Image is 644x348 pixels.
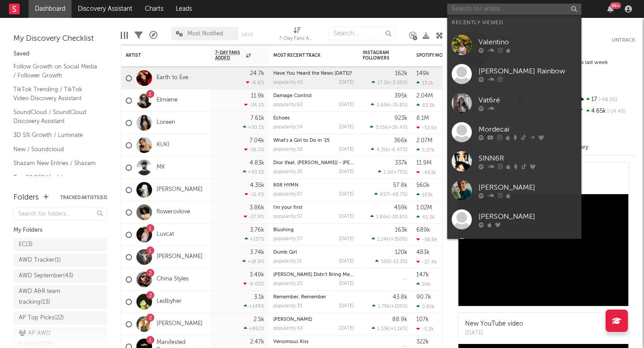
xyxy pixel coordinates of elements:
[273,53,340,58] div: Most Recent Track
[273,205,302,210] a: I'm your first
[377,103,389,108] span: 3.65k
[273,183,354,188] div: 808 HYMN
[393,294,407,300] div: 43.8k
[13,34,107,44] div: My Discovery Checklist
[395,160,407,166] div: 337k
[19,239,33,250] div: EC ( 3 )
[157,141,169,149] a: KI/KI
[241,32,253,37] button: Save
[273,116,290,121] a: Echoes
[273,214,302,219] div: popularity: 57
[157,164,165,171] a: MK
[416,205,432,211] div: 1.02M
[416,160,432,166] div: 11.9M
[13,107,98,126] a: SoundCloud / SoundCloud Discovery Assistant
[394,205,407,211] div: 459k
[273,102,303,107] div: popularity: 62
[394,138,407,144] div: 366k
[416,237,437,242] div: -58.8k
[273,259,302,264] div: popularity: 51
[242,259,264,264] div: +18.9 %
[273,161,354,166] div: Dior (feat. Chrystal) - Félix Remix
[273,317,354,322] div: Harriet
[250,115,264,121] div: 7.61k
[452,17,577,28] div: Recently Viewed
[250,205,264,211] div: 3.86k
[380,192,389,197] span: 657
[394,115,407,121] div: 923k
[363,50,394,61] div: Instagram Followers
[390,237,406,242] span: +350 %
[60,195,107,200] button: Tracked Artists(53)
[375,259,407,264] div: ( )
[273,304,302,309] div: popularity: 33
[339,214,354,219] div: [DATE]
[244,214,264,220] div: -27.9 %
[447,89,581,118] a: Vat6ré
[416,138,432,144] div: 2.07M
[250,227,264,233] div: 3.76k
[157,231,174,238] a: Luvcat
[273,116,354,121] div: Echoes
[19,313,64,323] div: AP Top Picks ( 22 )
[416,115,429,121] div: 8.1M
[377,81,389,85] span: 17.2k
[610,2,621,9] div: 99 +
[13,225,107,236] div: My Folders
[157,276,189,283] a: China Styles
[576,94,635,106] div: 17
[376,215,389,220] span: 1.86k
[273,228,354,233] div: Blushing
[13,85,98,103] a: TikTok Trending / TikTok Video Discovery Assistant
[339,304,354,309] div: [DATE]
[273,295,354,300] div: Remember, Remember
[416,272,429,278] div: 147k
[416,192,433,198] div: 103k
[157,320,203,328] a: [PERSON_NAME]
[377,327,389,331] span: 1.53k
[372,303,407,309] div: ( )
[378,304,390,309] span: 1.75k
[390,327,406,331] span: +1.1k %
[606,109,626,114] span: -14.4 %
[13,49,107,59] div: Saved
[149,22,157,48] div: A&R Pipeline
[416,317,429,323] div: 107k
[393,182,407,188] div: 57.8k
[273,340,354,344] div: Venomous Kiss
[394,170,406,175] span: +75 %
[273,250,354,255] div: Dumb Girl
[157,97,178,104] a: Elmiene
[135,22,143,48] div: Filters
[465,329,523,338] div: [DATE]
[157,208,190,216] a: flowerovlove
[447,205,581,234] a: [PERSON_NAME]
[19,255,61,266] div: AWD Tracker ( 1 )
[416,339,429,345] div: 322k
[576,106,635,117] div: 4.65k
[416,71,429,76] div: 149k
[416,214,435,220] div: 42.3k
[370,214,407,220] div: ( )
[390,215,406,220] span: -30.8 %
[395,227,407,233] div: 163k
[416,304,435,310] div: 2.85k
[416,281,431,287] div: 24k
[447,176,581,205] a: [PERSON_NAME]
[376,125,387,130] span: 3.15k
[215,50,244,61] span: 7-Day Fans Added
[371,102,407,108] div: ( )
[250,182,264,188] div: 4.35k
[447,59,581,89] a: [PERSON_NAME] Rainbow
[157,74,188,82] a: Earth to Eve
[121,22,128,48] div: Edit Columns
[416,93,433,99] div: 2.04M
[447,147,581,176] a: SINN6R
[273,80,303,85] div: popularity: 42
[479,124,577,135] div: Mordecai
[273,93,312,98] a: Damage Control
[416,227,430,233] div: 689k
[391,304,406,309] span: +105 %
[381,259,390,264] span: 500
[13,285,107,309] a: AWD A&R team tracking(13)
